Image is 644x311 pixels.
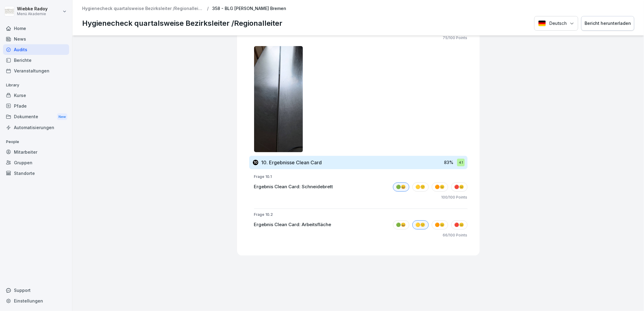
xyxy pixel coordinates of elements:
[393,220,409,229] div: 🟢😀
[3,101,69,111] a: Pfade
[3,65,69,76] a: Veranstaltungen
[457,159,465,166] div: 4.1
[3,90,69,101] a: Kurse
[3,122,69,133] a: Automatisierungen
[581,16,634,31] button: Bericht herunterladen
[393,182,409,192] div: 🟢😀
[451,182,468,192] div: 🔴☹️
[443,232,468,238] p: 66 / 100 Points
[538,20,546,26] img: Deutsch
[254,183,333,190] p: Ergebnis Clean Card: Schneidebrett
[444,159,454,166] p: 83 %
[3,296,69,306] a: Einstellungen
[534,16,578,31] button: Language
[3,111,69,122] div: Dokumente
[3,137,69,147] p: People
[412,182,429,192] div: 🟡🙂
[3,157,69,168] a: Gruppen
[432,220,448,229] div: 🟠😐
[207,6,209,11] p: /
[82,18,282,29] p: Hygienecheck quartalsweise Bezirksleiter /Regionalleiter
[3,34,69,44] a: News
[3,168,69,179] a: Standorte
[3,80,69,90] p: Library
[253,160,258,165] div: 10
[549,20,567,27] p: Deutsch
[17,12,48,16] p: Menü Akademie
[3,147,69,157] a: Mitarbeiter
[212,6,286,11] p: 358 - BLG [PERSON_NAME] Bremen
[3,111,69,122] a: DokumenteNew
[254,174,468,179] p: Frage 10.1
[254,221,331,228] p: Ergebnis Clean Card: Arbeitsfläche
[254,212,468,217] p: Frage 10.2
[451,220,468,229] div: 🔴☹️
[443,35,468,41] p: 75 / 100 Points
[82,6,203,11] a: Hygienecheck quartalsweise Bezirksleiter /Regionalleiter
[432,182,448,192] div: 🟠😐
[17,6,48,12] p: Wiebke Radoy
[3,44,69,55] a: Audits
[57,113,67,120] div: New
[441,195,468,200] p: 100 / 100 Points
[261,159,322,166] h3: 10. Ergebnisse Clean Card
[585,20,631,27] div: Bericht herunterladen
[3,55,69,65] a: Berichte
[3,23,69,34] a: Home
[3,285,69,296] div: Support
[412,220,429,229] div: 🟡🙂
[254,46,303,152] img: bzq8scc0uq16urqpsiqlnaat.png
